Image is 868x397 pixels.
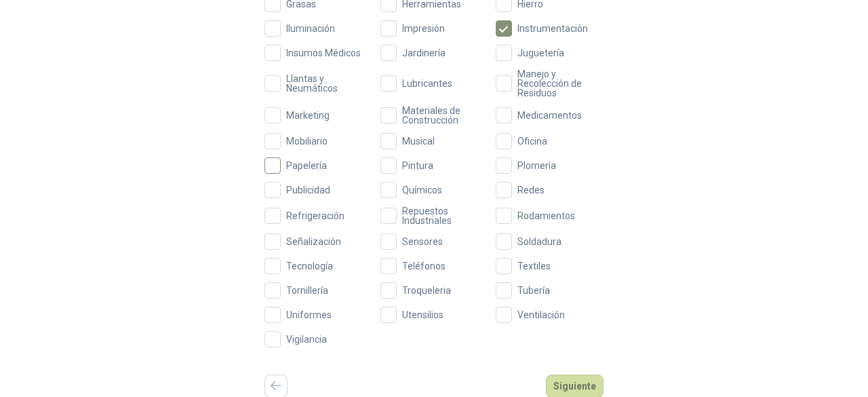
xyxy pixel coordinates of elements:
[281,185,336,195] span: Publicidad
[512,69,604,98] span: Manejo y Recolección de Residuos
[281,74,372,93] span: Llantas y Neumáticos
[512,185,550,195] span: Redes
[397,237,448,246] span: Sensores
[281,310,337,320] span: Uniformes
[512,48,570,58] span: Juguetería
[512,286,555,295] span: Tubería
[281,335,332,344] span: Vigilancia
[512,261,556,271] span: Textiles
[281,211,350,221] span: Refrigeración
[512,111,587,120] span: Medicamentos
[397,79,458,88] span: Lubricantes
[281,136,333,146] span: Mobiliario
[512,211,580,221] span: Rodamientos
[281,237,347,246] span: Señalización
[281,111,335,120] span: Marketing
[512,24,593,33] span: Instrumentación
[281,286,334,295] span: Tornillería
[281,24,340,33] span: Iluminación
[512,136,553,146] span: Oficina
[397,185,448,195] span: Químicos
[397,161,439,170] span: Pintura
[397,206,488,225] span: Repuestos Industriales
[281,48,366,58] span: Insumos Médicos
[397,261,451,271] span: Teléfonos
[512,310,570,320] span: Ventilación
[512,161,561,170] span: Plomería
[281,161,332,170] span: Papelería
[281,261,338,271] span: Tecnología
[397,310,449,320] span: Utensilios
[397,136,440,146] span: Musical
[397,286,456,295] span: Troqueleria
[512,237,567,246] span: Soldadura
[397,48,451,58] span: Jardinería
[397,24,450,33] span: Impresión
[397,106,488,125] span: Materiales de Construcción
